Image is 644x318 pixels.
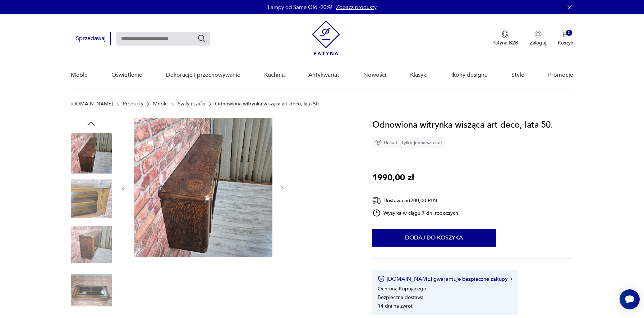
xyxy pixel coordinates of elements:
[71,179,112,219] img: Zdjęcie produktu Odnowiona witrynka wisząca art deco, lata 50.
[502,30,509,38] img: Ikona medalu
[153,101,168,107] a: Meble
[451,61,488,89] a: Ikony designu
[372,171,414,185] p: 1990,00 zł
[111,61,142,89] a: Oświetlenie
[71,133,112,174] img: Zdjęcie produktu Odnowiona witrynka wisząca art deco, lata 50.
[372,209,459,217] div: Wysyłka w ciągu 7 dni roboczych
[71,270,112,311] img: Zdjęcie produktu Odnowiona witrynka wisząca art deco, lata 50.
[336,4,377,11] a: Zobacz produkty
[566,30,572,36] div: 0
[71,32,111,45] button: Sprzedawaj
[510,277,512,281] img: Ikona strzałki w prawo
[378,275,512,283] button: [DOMAIN_NAME] gwarantuje bezpieczne zakupy
[511,61,524,89] a: Style
[530,30,546,46] button: Zaloguj
[620,289,640,309] iframe: Smartsupp widget button
[264,61,285,89] a: Kuchnia
[134,118,272,257] img: Zdjęcie produktu Odnowiona witrynka wisząca art deco, lata 50.
[71,37,111,42] a: Sprzedawaj
[197,34,206,43] button: Szukaj
[166,61,240,89] a: Dekoracje i przechowywanie
[378,303,413,309] li: 14 dni na zwrot
[530,39,546,46] p: Zaloguj
[215,101,320,107] p: Odnowiona witrynka wisząca art deco, lata 50.
[378,285,426,292] li: Ochrona Kupującego
[312,20,340,55] img: Patyna - sklep z meblami i dekoracjami vintage
[372,229,496,247] button: Dodaj do koszyka
[178,101,205,107] a: Szafy i szafki
[548,61,573,89] a: Promocje
[558,30,573,46] button: 0Koszyk
[363,61,386,89] a: Nowości
[372,137,445,148] div: Unikat - tylko jedna sztuka!
[558,39,573,46] p: Koszyk
[71,101,113,107] a: [DOMAIN_NAME]
[372,196,459,205] div: Dostawa od 200,00 PLN
[410,61,428,89] a: Klasyki
[308,61,339,89] a: Antykwariat
[492,30,518,46] button: Patyna B2B
[562,30,569,38] img: Ikona koszyka
[378,294,423,301] li: Bezpieczna dostawa
[378,275,385,283] img: Ikona certyfikatu
[534,30,542,38] img: Ikonka użytkownika
[71,61,88,89] a: Meble
[268,4,332,11] p: Lampy od Same Old -20%!
[492,30,518,46] a: Ikona medaluPatyna B2B
[492,39,518,46] p: Patyna B2B
[375,139,382,146] img: Ikona diamentu
[372,118,553,132] h1: Odnowiona witrynka wisząca art deco, lata 50.
[372,196,381,205] img: Ikona dostawy
[71,224,112,265] img: Zdjęcie produktu Odnowiona witrynka wisząca art deco, lata 50.
[123,101,143,107] a: Produkty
